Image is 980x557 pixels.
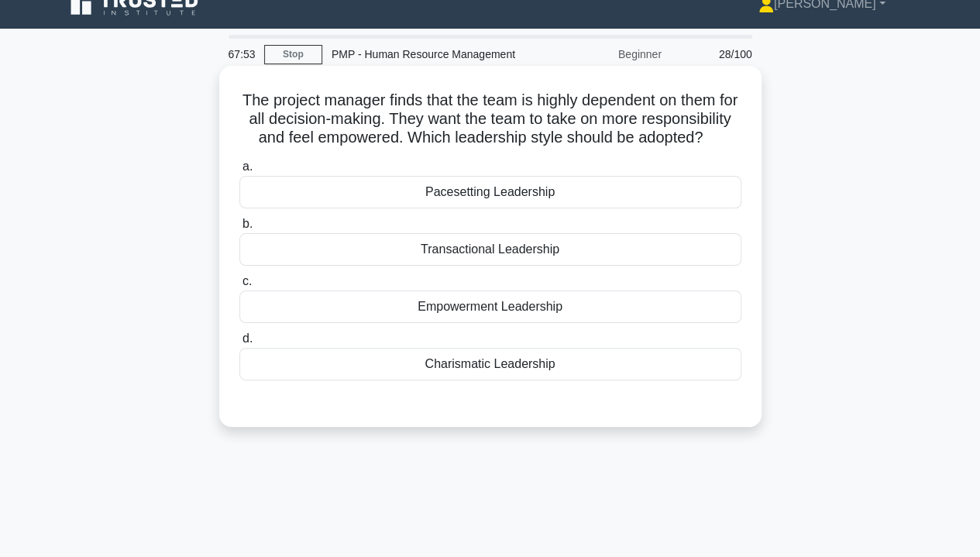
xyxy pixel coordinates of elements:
span: c. [242,274,252,287]
span: d. [242,332,253,345]
span: b. [242,217,253,230]
div: Charismatic Leadership [239,348,741,380]
div: 67:53 [219,39,264,70]
span: a. [242,160,253,173]
div: Pacesetting Leadership [239,176,741,208]
div: Empowerment Leadership [239,291,741,323]
div: Beginner [535,39,671,70]
div: PMP - Human Resource Management [322,39,535,70]
a: Stop [264,45,322,64]
div: 28/100 [671,39,762,70]
div: Transactional Leadership [239,233,741,266]
h5: The project manager finds that the team is highly dependent on them for all decision-making. They... [238,91,743,148]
